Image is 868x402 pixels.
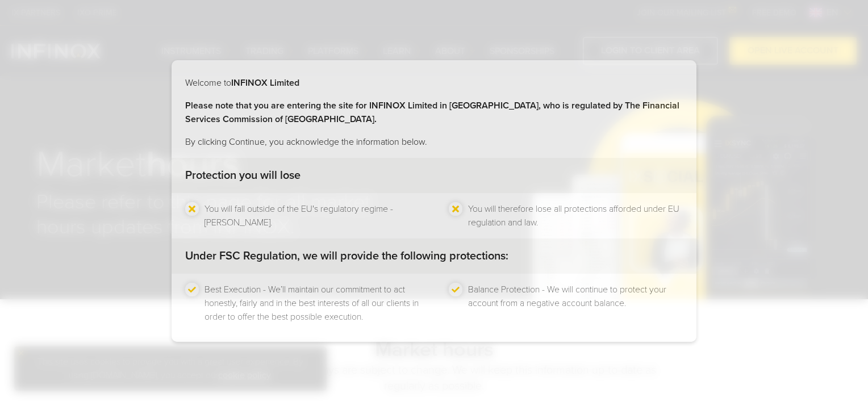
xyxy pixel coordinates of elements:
p: Welcome to [185,76,683,90]
li: You will therefore lose all protections afforded under EU regulation and law. [468,202,683,229]
strong: Please note that you are entering the site for INFINOX Limited in [GEOGRAPHIC_DATA], who is regul... [185,100,679,125]
li: You will fall outside of the EU's regulatory regime - [PERSON_NAME]. [205,202,419,229]
strong: Under FSC Regulation, we will provide the following protections: [185,249,508,263]
li: Balance Protection - We will continue to protect your account from a negative account balance. [468,283,683,324]
p: By clicking Continue, you acknowledge the information below. [185,135,683,149]
strong: INFINOX Limited [231,77,299,89]
li: Best Execution - We’ll maintain our commitment to act honestly, fairly and in the best interests ... [205,283,419,324]
strong: Protection you will lose [185,169,301,182]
